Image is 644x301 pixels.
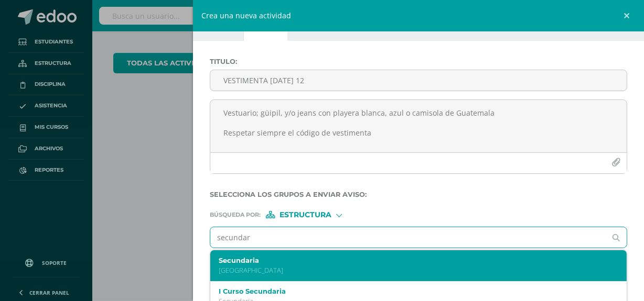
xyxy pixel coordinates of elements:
[219,287,600,295] label: I Curso Secundaria
[266,211,345,218] div: [object Object]
[219,266,600,275] p: [GEOGRAPHIC_DATA]
[210,212,261,218] span: Búsqueda por :
[210,100,627,152] textarea: Vestuario; güipil, y/o jeans con playera blanca, azul o camisola de Guatemala Respetar siempre el...
[210,227,606,248] input: Ej. Primero primaria
[210,58,627,65] label: Titulo :
[219,257,600,264] label: Secundaria
[210,70,627,91] input: Titulo
[210,191,627,198] label: Selecciona los grupos a enviar aviso :
[280,212,331,218] span: Estructura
